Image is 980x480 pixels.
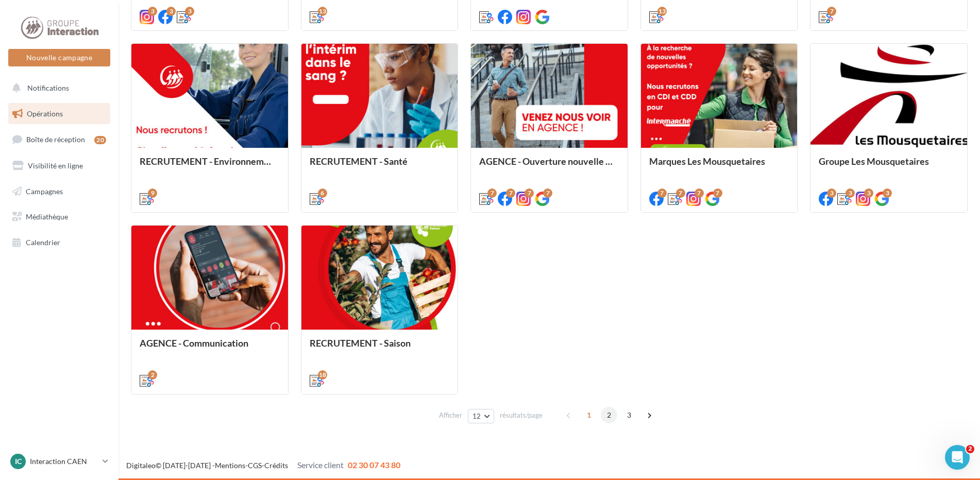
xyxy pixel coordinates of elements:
[472,412,481,420] span: 12
[185,7,194,16] div: 3
[6,128,112,150] a: Boîte de réception20
[601,407,617,423] span: 2
[166,7,176,16] div: 3
[649,156,789,177] div: Marques Les Mousquetaires
[26,212,68,221] span: Médiathèque
[126,461,400,470] span: © [DATE]-[DATE] - - -
[581,407,597,423] span: 1
[8,49,110,66] button: Nouvelle campagne
[310,156,450,177] div: RECRUTEMENT - Santé
[439,410,462,420] span: Afficher
[94,136,106,144] div: 20
[6,155,112,177] a: Visibilité en ligne
[28,161,83,170] span: Visibilité en ligne
[525,188,534,198] div: 7
[6,103,112,125] a: Opérations
[846,188,855,198] div: 3
[26,135,85,144] span: Boîte de réception
[27,109,63,118] span: Opérations
[500,410,543,420] span: résultats/page
[8,452,110,471] a: IC Interaction CAEN
[318,7,327,16] div: 13
[883,188,892,198] div: 3
[27,83,69,92] span: Notifications
[6,232,112,253] a: Calendrier
[621,407,637,423] span: 3
[506,188,515,198] div: 7
[297,460,344,470] span: Service client
[148,188,157,198] div: 9
[966,445,974,453] span: 2
[864,188,873,198] div: 3
[827,7,836,16] div: 7
[126,461,156,470] a: Digitaleo
[6,181,112,202] a: Campagnes
[318,370,327,380] div: 18
[215,461,245,470] a: Mentions
[695,188,704,198] div: 7
[945,445,970,470] iframe: Intercom live chat
[264,461,288,470] a: Crédits
[26,238,60,247] span: Calendrier
[148,370,157,380] div: 2
[318,188,327,198] div: 6
[819,156,959,177] div: Groupe Les Mousquetaires
[140,156,280,177] div: RECRUTEMENT - Environnement
[657,7,667,16] div: 13
[487,188,497,198] div: 7
[26,186,63,195] span: Campagnes
[543,188,552,198] div: 7
[310,338,450,358] div: RECRUTEMENT - Saison
[676,188,685,198] div: 7
[468,409,494,423] button: 12
[148,7,157,16] div: 3
[827,188,836,198] div: 3
[348,460,400,470] span: 02 30 07 43 80
[15,456,22,467] span: IC
[30,456,98,467] p: Interaction CAEN
[6,206,112,228] a: Médiathèque
[6,77,108,99] button: Notifications
[657,188,667,198] div: 7
[479,156,619,177] div: AGENCE - Ouverture nouvelle agence
[248,461,262,470] a: CGS
[713,188,722,198] div: 7
[140,338,280,358] div: AGENCE - Communication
